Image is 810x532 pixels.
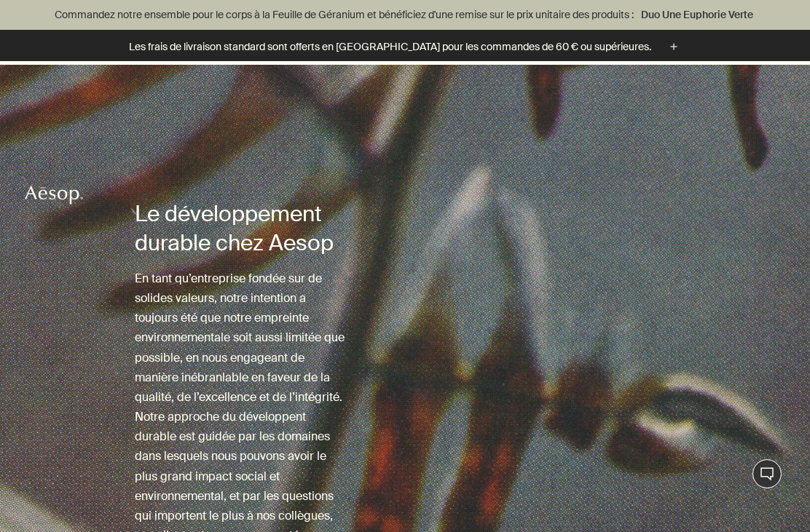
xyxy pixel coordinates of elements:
svg: Aesop [25,184,83,206]
p: Commandez notre ensemble pour le corps à la Feuille de Géranium et bénéficiez d'une remise sur le... [15,7,795,23]
h1: Le développement durable chez Aesop [135,199,347,258]
p: Les frais de livraison standard sont offerts en [GEOGRAPHIC_DATA] pour les commandes de 60 € ou s... [129,39,651,55]
button: Chat en direct [752,459,782,488]
button: Les frais de livraison standard sont offerts en [GEOGRAPHIC_DATA] pour les commandes de 60 € ou s... [129,39,682,55]
a: Duo Une Euphorie Verte [638,7,756,23]
a: Aesop [21,180,87,213]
